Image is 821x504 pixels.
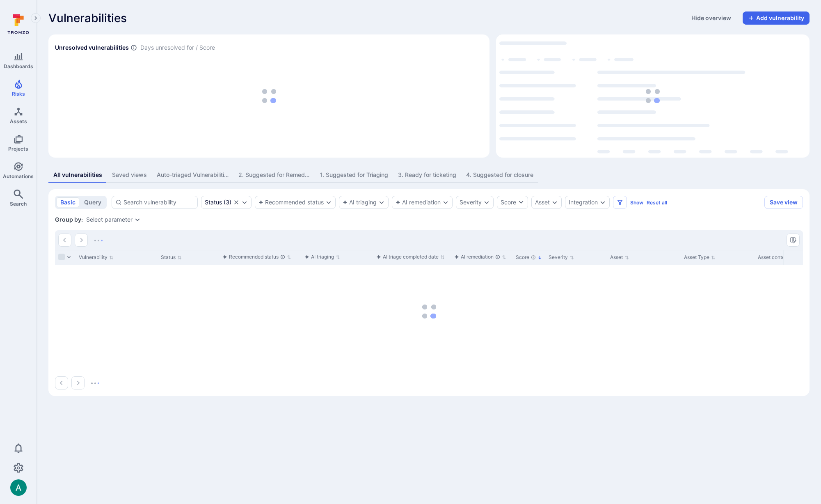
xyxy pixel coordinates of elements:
div: All vulnerabilities [53,171,102,179]
div: Auto-triaged Vulnerabilities [157,171,229,179]
button: Expand dropdown [325,199,332,206]
button: Go to the previous page [58,234,71,247]
div: Status [205,199,222,206]
button: Expand dropdown [442,199,449,206]
div: grouping parameters [86,216,141,223]
button: Sort by function(){return k.createElement(pN.A,{direction:"row",alignItems:"center",gap:4},k.crea... [376,254,445,260]
button: Go to the next page [75,234,88,247]
button: Sort by function(){return k.createElement(pN.A,{direction:"row",alignItems:"center",gap:4},k.crea... [454,254,506,260]
div: loading spinner [499,38,806,154]
button: Sort by function(){return k.createElement(pN.A,{direction:"row",alignItems:"center",gap:4},k.crea... [304,254,340,260]
img: Loading... [91,383,99,384]
span: Vulnerabilities [48,11,127,25]
div: 4. Suggested for closure [466,171,533,179]
div: Score [501,198,516,206]
button: Reset all [647,199,667,206]
div: 1. Suggested for Triaging [320,171,388,179]
button: Add vulnerability [743,11,810,25]
button: Sort by Vulnerability [79,254,114,261]
div: Asset context [758,254,807,261]
button: Hide overview [686,11,736,25]
h2: Unresolved vulnerabilities [55,44,129,52]
button: Score [497,196,528,209]
div: Recommended status [222,253,285,261]
button: Asset [535,199,550,206]
button: Select parameter [86,216,133,223]
span: Select all rows [58,254,65,260]
button: query [80,197,105,207]
button: Expand dropdown [134,216,141,223]
p: Sorted by: Highest first [537,253,542,262]
button: Go to the next page [71,376,85,389]
span: Projects [8,146,28,152]
button: Recommended status [258,199,324,206]
span: Group by: [55,215,83,224]
button: Status(3) [205,199,231,206]
div: The vulnerability score is based on the parameters defined in the settings [531,255,536,260]
div: AI remediation [454,253,500,261]
div: ( 3 ) [205,199,231,206]
button: Sort by Asset [610,254,629,261]
button: Integration [569,199,598,206]
span: Assets [10,118,27,124]
button: Sort by Status [161,254,182,261]
span: Risks [12,91,25,97]
div: Top integrations by vulnerabilities [496,34,810,158]
button: Severity [460,199,482,206]
span: Dashboards [4,63,33,69]
button: Expand navigation menu [31,13,41,23]
div: AI triaging [304,253,334,261]
div: 3. Ready for ticketing [398,171,456,179]
button: Expand dropdown [551,199,558,206]
input: Search vulnerability [123,198,194,206]
button: Expand dropdown [378,199,385,206]
button: Sort by Severity [549,254,574,261]
button: Show [630,199,643,206]
button: Expand dropdown [599,199,606,206]
div: Saved views [112,171,147,179]
div: Arjan Dehar [10,479,27,496]
button: Sort by Asset Type [684,254,716,261]
span: Number of vulnerabilities in status ‘Open’ ‘Triaged’ and ‘In process’ divided by score and scanne... [130,44,137,52]
div: 2. Suggested for Remediation [238,171,310,179]
button: Sort by Score [516,254,542,261]
img: Loading... [646,89,660,103]
span: Search [10,201,27,207]
i: Expand navigation menu [33,15,39,22]
button: Filters [613,196,627,209]
span: Days unresolved for / Score [140,44,215,52]
div: assets tabs [48,167,810,183]
div: AI triage completed date [376,253,439,261]
button: Expand dropdown [241,199,248,206]
img: ACg8ocLSa5mPYBaXNx3eFu_EmspyJX0laNWN7cXOFirfQ7srZveEpg=s96-c [10,479,27,496]
button: AI remediation [396,199,441,206]
button: Save view [764,196,803,209]
button: Go to the previous page [55,376,68,389]
button: Clear selection [233,199,240,206]
img: Loading... [94,240,103,241]
button: Expand dropdown [483,199,490,206]
button: basic [57,197,79,207]
button: AI triaging [343,199,377,206]
span: Automations [3,173,34,179]
button: Sort by function(){return k.createElement(pN.A,{direction:"row",alignItems:"center",gap:4},k.crea... [222,254,291,260]
button: Manage columns [787,234,800,247]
